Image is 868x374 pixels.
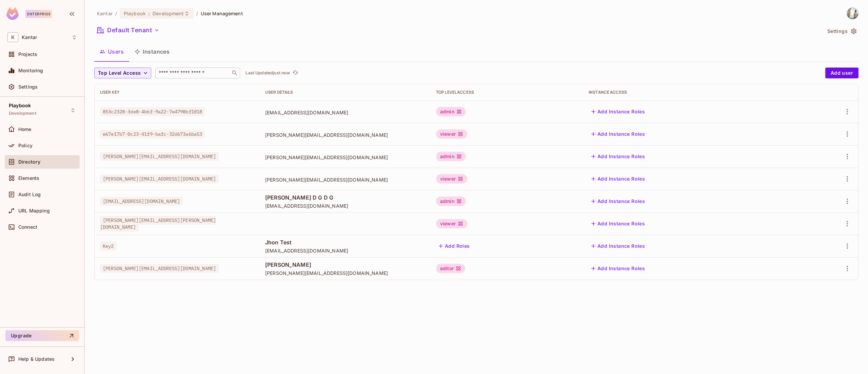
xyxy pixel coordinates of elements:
[196,10,198,17] li: /
[124,10,145,17] span: Playbook
[436,152,466,161] div: admin
[18,192,41,197] span: Audit Log
[265,90,425,95] div: User Details
[265,239,425,246] span: Jhon Test
[9,103,31,108] span: Playbook
[589,218,648,229] button: Add Instance Roles
[5,330,79,341] button: Upgrade
[436,107,466,116] div: admin
[18,224,37,230] span: Connect
[436,174,467,184] div: viewer
[265,132,425,138] span: [PERSON_NAME][EMAIL_ADDRESS][DOMAIN_NAME]
[18,68,43,73] span: Monitoring
[436,219,467,228] div: viewer
[94,68,151,78] button: Top Level Access
[825,68,859,78] button: Add user
[589,151,648,162] button: Add Instance Roles
[291,69,299,77] button: refresh
[6,7,19,20] img: SReyMgAAAABJRU5ErkJggg==
[18,52,37,57] span: Projects
[436,197,466,206] div: admin
[436,90,578,95] div: Top Level Access
[245,70,290,76] p: Last Updated just now
[265,109,425,116] span: [EMAIL_ADDRESS][DOMAIN_NAME]
[201,10,243,17] span: User Management
[265,194,425,201] span: [PERSON_NAME] D G D G
[18,175,39,181] span: Elements
[265,154,425,161] span: [PERSON_NAME][EMAIL_ADDRESS][DOMAIN_NAME]
[825,26,859,37] button: Settings
[436,264,465,273] div: editor
[100,90,254,95] div: User Key
[18,208,50,213] span: URL Mapping
[589,241,648,251] button: Add Instance Roles
[100,216,216,231] span: [PERSON_NAME][EMAIL_ADDRESS][PERSON_NAME][DOMAIN_NAME]
[100,174,219,183] span: [PERSON_NAME][EMAIL_ADDRESS][DOMAIN_NAME]
[436,241,473,251] button: Add Roles
[589,173,648,184] button: Add Instance Roles
[589,263,648,274] button: Add Instance Roles
[98,69,141,77] span: Top Level Access
[18,84,38,90] span: Settings
[589,90,788,95] div: Instance Access
[148,11,150,16] span: :
[18,159,40,165] span: Directory
[94,25,162,36] button: Default Tenant
[589,106,648,117] button: Add Instance Roles
[18,356,55,362] span: Help & Updates
[7,32,18,42] span: K
[100,197,183,206] span: [EMAIL_ADDRESS][DOMAIN_NAME]
[290,69,299,77] span: Click to refresh data
[589,129,648,139] button: Add Instance Roles
[94,43,129,60] button: Users
[589,196,648,207] button: Add Instance Roles
[25,10,52,18] div: Enterprise
[129,43,175,60] button: Instances
[97,10,113,17] span: the active workspace
[265,203,425,209] span: [EMAIL_ADDRESS][DOMAIN_NAME]
[847,8,858,19] img: Spoorthy D Gopalagowda
[265,176,425,183] span: [PERSON_NAME][EMAIL_ADDRESS][DOMAIN_NAME]
[100,242,117,250] span: Key2
[18,143,33,148] span: Policy
[100,264,219,273] span: [PERSON_NAME][EMAIL_ADDRESS][DOMAIN_NAME]
[18,127,32,132] span: Home
[436,129,467,139] div: viewer
[100,130,205,138] span: e67e17b7-0c23-41f9-bafc-32d673a6ba53
[9,111,36,116] span: Development
[100,152,219,161] span: [PERSON_NAME][EMAIL_ADDRESS][DOMAIN_NAME]
[265,261,425,268] span: [PERSON_NAME]
[153,10,184,17] span: Development
[100,107,205,116] span: 853c2328-3de8-4b6f-9a22-7e4798bf1018
[22,35,37,40] span: Workspace: Kantar
[265,247,425,254] span: [EMAIL_ADDRESS][DOMAIN_NAME]
[293,70,298,76] span: refresh
[265,270,425,276] span: [PERSON_NAME][EMAIL_ADDRESS][DOMAIN_NAME]
[115,10,117,17] li: /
